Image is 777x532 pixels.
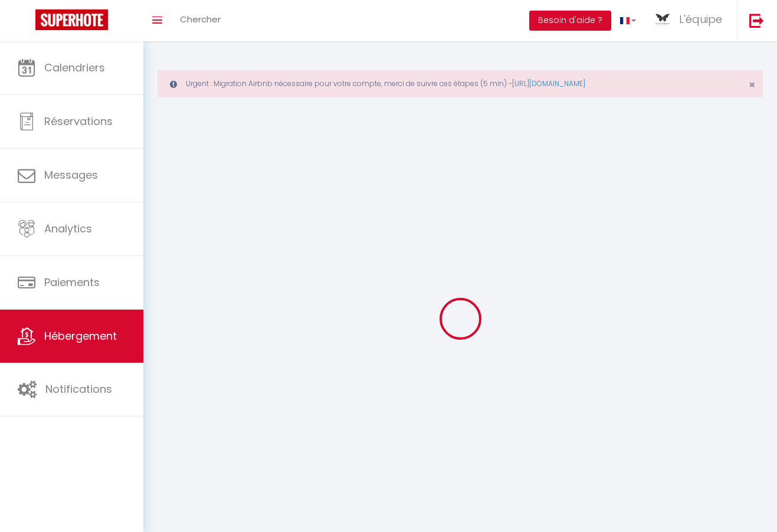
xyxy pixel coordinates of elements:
span: Messages [44,168,98,182]
a: [URL][DOMAIN_NAME] [512,78,585,88]
div: Urgent : Migration Airbnb nécessaire pour votre compte, merci de suivre ces étapes (5 min) - [158,70,763,97]
span: Hébergement [44,329,117,343]
button: Close [749,80,755,90]
span: Réservations [44,114,113,129]
button: Besoin d'aide ? [529,11,611,31]
span: × [749,77,755,92]
button: Ouvrir le widget de chat LiveChat [9,5,45,40]
span: Calendriers [44,60,105,75]
span: L'équipe [679,12,722,27]
img: logout [749,13,764,28]
span: Analytics [44,221,92,236]
span: Chercher [180,13,221,25]
span: Paiements [44,275,100,290]
img: Super Booking [35,9,108,30]
span: Notifications [45,382,112,396]
img: ... [654,11,671,28]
